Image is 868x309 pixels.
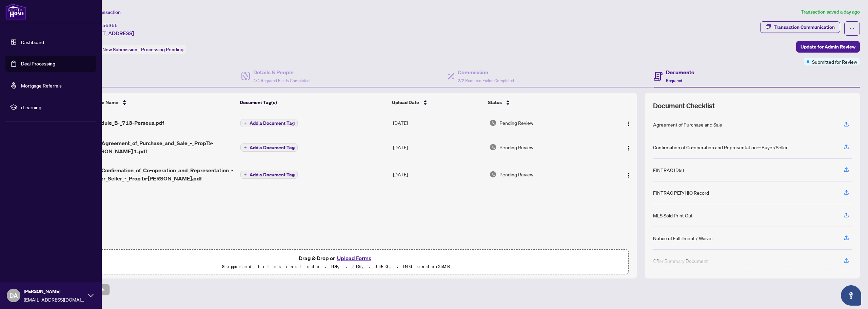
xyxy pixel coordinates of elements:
h4: Commission [458,68,514,76]
td: [DATE] [390,112,487,134]
span: [STREET_ADDRESS] [84,29,134,37]
span: [EMAIL_ADDRESS][DOMAIN_NAME] [24,296,85,303]
span: Document Checklist [653,101,715,111]
img: Document Status [489,119,497,127]
img: Document Status [489,171,497,178]
article: Transaction saved a day ago [801,8,860,16]
span: View Transaction [84,9,121,15]
span: Update for Admin Review [801,41,855,52]
span: Status [488,99,502,106]
button: Transaction Communication [760,21,840,33]
h4: Documents [666,68,694,76]
h4: Details & People [253,68,310,76]
th: Document Tag(s) [237,93,389,112]
button: Update for Admin Review [796,41,860,53]
span: Pending Review [499,143,533,151]
div: Agreement of Purchase and Sale [653,121,722,128]
span: Required [666,78,682,83]
span: Add a Document Tag [250,145,295,150]
img: Logo [626,121,631,127]
button: Logo [623,169,634,180]
span: Schedule_B-_713-Perseus.pdf [89,119,164,127]
span: plus [243,146,247,149]
span: DA [9,291,18,300]
button: Add a Document Tag [240,143,298,152]
div: Offer Summary Document [653,257,708,265]
span: plus [243,173,247,176]
td: [DATE] [390,161,487,188]
span: 4/4 Required Fields Completed [253,78,310,83]
span: Upload Date [392,99,419,106]
span: Pending Review [499,119,533,127]
div: Transaction Communication [774,22,835,33]
span: Drag & Drop orUpload FormsSupported files include .PDF, .JPG, .JPEG, .PNG under25MB [44,250,628,275]
img: Logo [626,146,631,151]
span: 2/2 Required Fields Completed [458,78,514,83]
span: ellipsis [850,26,854,31]
span: 320_Confirmation_of_Co-operation_and_Representation_-_Buyer_Seller_-_PropTx-[PERSON_NAME].pdf [89,166,235,182]
button: Add a Document Tag [240,119,298,127]
div: Status: [84,45,186,54]
button: Open asap [841,285,861,306]
span: [PERSON_NAME] [24,288,85,295]
th: (3) File Name [86,93,237,112]
button: Upload Forms [335,254,373,263]
a: Deal Processing [21,61,55,67]
span: plus [243,121,247,125]
div: Notice of Fulfillment / Waiver [653,234,713,242]
span: 100_Agreement_of_Purchase_and_Sale_-_PropTx-[PERSON_NAME] 1.pdf [89,139,235,155]
span: Submitted for Review [812,58,857,65]
img: logo [5,3,26,20]
span: rLearning [21,103,92,111]
td: [DATE] [390,134,487,161]
span: Drag & Drop or [299,254,373,263]
span: Add a Document Tag [250,121,295,125]
div: Confirmation of Co-operation and Representation—Buyer/Seller [653,143,788,151]
a: Mortgage Referrals [21,82,62,89]
div: FINTRAC ID(s) [653,166,684,174]
div: FINTRAC PEP/HIO Record [653,189,709,196]
span: Pending Review [499,171,533,178]
button: Logo [623,142,634,153]
button: Logo [623,117,634,128]
span: New Submission - Processing Pending [102,46,183,53]
button: Add a Document Tag [240,143,298,152]
img: Logo [626,173,631,178]
th: Status [485,93,602,112]
span: 56366 [102,22,118,28]
img: Document Status [489,143,497,151]
p: Supported files include .PDF, .JPG, .JPEG, .PNG under 25 MB [48,263,624,271]
a: Dashboard [21,39,44,45]
button: Add a Document Tag [240,171,298,179]
th: Upload Date [389,93,485,112]
div: MLS Sold Print Out [653,212,693,219]
span: Add a Document Tag [250,172,295,177]
span: (3) File Name [89,99,118,106]
button: Add a Document Tag [240,119,298,128]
